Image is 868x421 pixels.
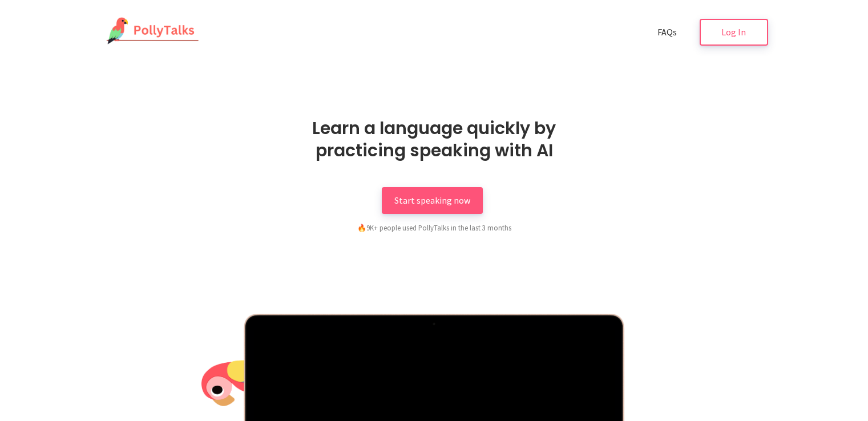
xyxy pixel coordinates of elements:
span: FAQs [657,26,677,38]
span: fire [357,223,366,232]
img: PollyTalks Logo [100,17,200,46]
a: Start speaking now [382,187,483,214]
span: Start speaking now [394,195,470,206]
a: Log In [700,19,768,46]
span: Log In [721,26,746,38]
a: FAQs [645,19,689,46]
div: 9K+ people used PollyTalks in the last 3 months [297,222,571,233]
h1: Learn a language quickly by practicing speaking with AI [277,117,591,161]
